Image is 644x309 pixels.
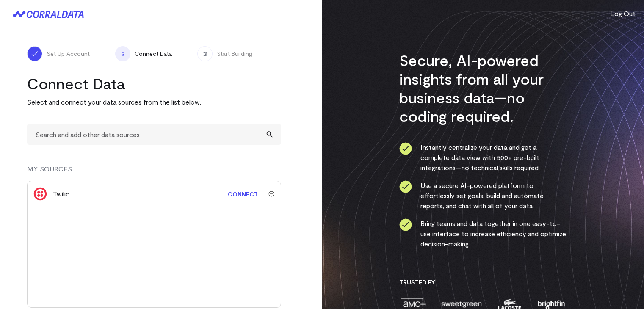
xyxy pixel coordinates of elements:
div: MY SOURCES [27,164,281,181]
img: ico-check-circle-4b19435c.svg [399,180,412,193]
img: trash-40e54a27.svg [268,191,274,197]
h2: Connect Data [27,74,281,93]
img: ico-check-circle-4b19435c.svg [399,142,412,155]
h3: Trusted By [399,279,567,286]
span: Start Building [217,50,252,58]
img: twilio-bb9abf6c.svg [33,187,47,201]
span: 2 [115,46,130,61]
img: ico-check-white-5ff98cb1.svg [30,50,39,58]
button: Log Out [610,8,636,19]
a: Connect [224,186,262,202]
div: Twilio [53,189,70,199]
img: ico-check-circle-4b19435c.svg [399,218,412,231]
h3: Secure, AI-powered insights from all your business data—no coding required. [399,51,567,125]
li: Bring teams and data together in one easy-to-use interface to increase efficiency and optimize de... [399,218,567,249]
input: Search and add other data sources [27,124,281,145]
span: Set Up Account [47,50,90,58]
li: Instantly centralize your data and get a complete data view with 500+ pre-built integrations—no t... [399,142,567,173]
span: Connect Data [135,50,172,58]
li: Use a secure AI-powered platform to effortlessly set goals, build and automate reports, and chat ... [399,180,567,211]
span: 3 [197,46,213,61]
p: Select and connect your data sources from the list below. [27,97,281,107]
